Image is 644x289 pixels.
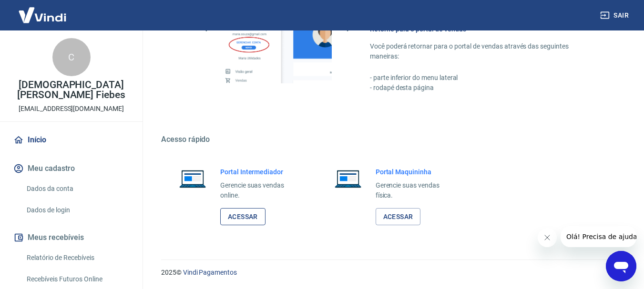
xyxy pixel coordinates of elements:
iframe: Fechar mensagem [538,228,557,247]
div: C [52,38,91,76]
img: Vindi [11,0,73,30]
img: Imagem de um notebook aberto [328,167,368,190]
p: - parte inferior do menu lateral [370,73,598,83]
p: [EMAIL_ADDRESS][DOMAIN_NAME] [19,104,124,114]
a: Acessar [220,208,266,226]
p: Gerencie suas vendas online. [220,180,299,200]
a: Acessar [376,208,421,226]
a: Dados de login [23,200,131,220]
button: Meu cadastro [11,158,131,179]
button: Sair [598,7,633,24]
p: 2025 © [161,268,621,278]
a: Início [11,130,131,150]
a: Relatório de Recebíveis [23,248,131,268]
h5: Acesso rápido [161,135,621,144]
h6: Portal Intermediador [220,167,299,177]
p: [DEMOGRAPHIC_DATA][PERSON_NAME] Fiebes [8,80,135,100]
a: Vindi Pagamentos [183,269,237,276]
p: - rodapé desta página [370,83,598,93]
p: Gerencie suas vendas física. [376,180,455,200]
a: Dados da conta [23,179,131,199]
a: Recebíveis Futuros Online [23,269,131,289]
span: Olá! Precisa de ajuda? [6,7,80,14]
p: Você poderá retornar para o portal de vendas através das seguintes maneiras: [370,41,598,61]
iframe: Botão para abrir a janela de mensagens [606,251,636,281]
button: Meus recebíveis [11,227,131,248]
h6: Portal Maquininha [376,167,455,177]
img: Imagem de um notebook aberto [173,167,213,190]
iframe: Mensagem da empresa [561,226,636,247]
